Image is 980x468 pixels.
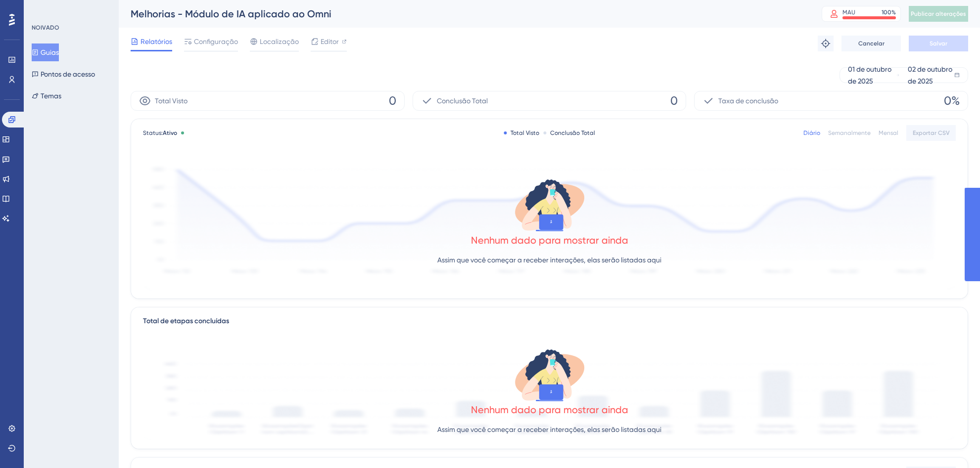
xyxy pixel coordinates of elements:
[908,65,952,85] font: 02 de outubro de 2025
[858,40,885,47] font: Cancelar
[891,9,896,16] font: %
[41,48,59,56] font: Guias
[143,317,229,325] font: Total de etapas concluídas
[944,94,960,108] font: 0%
[32,43,59,61] button: Guias
[882,9,891,16] font: 100
[32,87,61,105] button: Temas
[841,36,901,51] button: Cancelar
[437,256,661,264] font: Assim que você começar a receber interações, elas serão listadas aqui
[471,404,628,416] font: Nenhum dado para mostrar ainda
[389,94,396,108] font: 0
[511,129,539,136] font: Total Visto
[194,38,238,45] font: Configuração
[842,9,855,16] font: MAU
[437,97,488,105] font: Conclusão Total
[938,429,968,459] iframe: Iniciador do Assistente de IA do UserGuiding
[906,125,956,141] button: Exportar CSV
[670,94,678,108] font: 0
[718,97,778,105] font: Taxa de conclusão
[131,8,331,20] font: Melhorias - Módulo de IA aplicado ao Omni
[909,36,968,51] button: Salvar
[909,6,968,22] button: Publicar alterações
[550,129,595,136] font: Conclusão Total
[41,70,95,78] font: Pontos de acesso
[321,38,339,45] font: Editor
[879,129,898,136] font: Mensal
[143,129,163,136] font: Status:
[32,65,95,83] button: Pontos de acesso
[140,38,172,45] font: Relatórios
[260,38,299,45] font: Localização
[155,97,187,105] font: Total Visto
[848,65,891,85] font: 01 de outubro de 2025
[913,129,950,136] font: Exportar CSV
[437,425,661,433] font: Assim que você começar a receber interações, elas serão listadas aqui
[911,10,966,17] font: Publicar alterações
[828,129,871,136] font: Semanalmente
[803,129,820,136] font: Diário
[41,92,61,100] font: Temas
[930,40,947,47] font: Salvar
[32,24,59,31] font: NOIVADO
[471,234,628,246] font: Nenhum dado para mostrar ainda
[163,129,177,136] font: Ativo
